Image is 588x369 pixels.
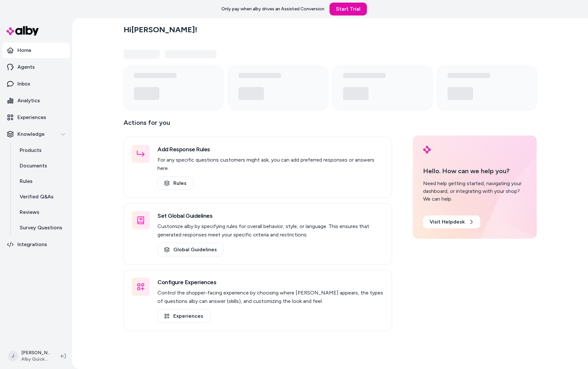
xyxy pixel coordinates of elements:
[3,110,70,125] a: Experiences
[13,158,70,174] a: Documents
[17,46,31,54] p: Home
[3,126,70,142] button: Knowledge
[13,220,70,235] a: Survey Questions
[423,166,526,176] p: Hello. How can we help you?
[21,350,50,356] p: [PERSON_NAME]
[3,237,70,252] a: Integrations
[423,146,431,154] img: alby Logo
[13,189,70,204] a: Verified Q&As
[124,117,392,133] p: Actions for you
[17,80,30,88] p: Inbox
[17,114,46,121] p: Experiences
[157,156,384,173] p: For any specific questions customers might ask, you can add preferred responses or answers here.
[157,176,193,190] a: Rules
[8,351,18,361] span: J
[329,3,367,15] a: Start Trial
[20,208,39,216] p: Reviews
[3,76,70,92] a: Inbox
[3,93,70,108] a: Analytics
[157,289,384,305] p: Control the shopper-facing experience by choosing where [PERSON_NAME] appears, the types of quest...
[3,59,70,75] a: Agents
[124,25,197,35] h2: Hi [PERSON_NAME] !
[20,193,54,201] p: Verified Q&As
[17,241,47,248] p: Integrations
[6,26,39,35] img: alby Logo
[20,162,47,170] p: Documents
[157,309,210,323] a: Experiences
[20,177,33,185] p: Rules
[423,180,526,203] div: Need help getting started, navigating your dashboard, or integrating with your shop? We can help.
[157,145,384,154] h3: Add Response Rules
[4,346,56,366] button: J[PERSON_NAME]Alby QuickStart Store
[13,174,70,189] a: Rules
[157,222,384,239] p: Customize alby by specifying rules for overall behavior, style, or language. This ensures that ge...
[3,43,70,58] a: Home
[423,215,480,228] a: Visit Helpdesk
[13,143,70,158] a: Products
[17,130,45,138] p: Knowledge
[221,6,324,12] p: Only pay when alby drives an Assisted Conversion
[157,243,224,256] a: Global Guidelines
[13,204,70,220] a: Reviews
[20,146,42,154] p: Products
[17,97,40,105] p: Analytics
[17,63,35,71] p: Agents
[20,224,62,232] p: Survey Questions
[21,356,50,363] span: Alby QuickStart Store
[157,211,384,220] h3: Set Global Guidelines
[157,278,384,287] h3: Configure Experiences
